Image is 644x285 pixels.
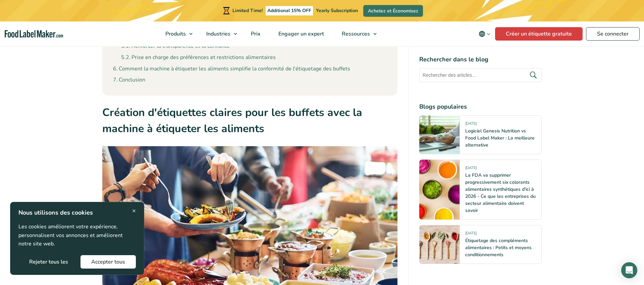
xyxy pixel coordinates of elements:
div: Open Intercom Messenger [621,262,637,278]
span: [DATE] [465,121,477,129]
span: Yearly Subscription [316,7,358,14]
button: Rejeter tous les [18,255,79,269]
a: Engager un expert [270,21,331,46]
a: Comment la machine à étiqueter les aliments simplifie la conformité de l'étiquetage des buffets [113,65,350,73]
button: Accepter tous [80,255,136,269]
a: Logiciel Genesis Nutrition vs Food Label Maker : La meilleure alternative [465,128,535,148]
a: Ressources [333,21,380,46]
span: Ressources [340,30,371,38]
h4: Blogs populaires [419,102,542,111]
span: × [132,206,136,215]
h4: Rechercher dans le blog [419,55,542,64]
span: Engager un expert [276,30,325,38]
strong: Nous utilisons des cookies [18,209,93,217]
a: Étiquetage des compléments alimentaires : Petits et moyens conditionnements [465,237,532,258]
span: Additional 15% OFF [266,6,313,15]
a: Food Label Maker homepage [5,30,63,38]
input: Rechercher des articles... [419,68,542,82]
strong: Création d'étiquettes claires pour les buffets avec la machine à étiqueter les aliments [102,105,362,136]
span: Industries [204,30,231,38]
span: Prix [249,30,261,38]
a: Prise en charge des préférences et restrictions alimentaires [121,53,276,62]
a: Prix [242,21,268,46]
p: Les cookies améliorent votre expérience, personnalisent vos annonces et améliorent notre site web. [18,223,136,248]
a: Produits [157,21,196,46]
a: Achetez et Économisez [363,5,423,17]
button: Change language [474,27,495,41]
a: Se connecter [586,27,640,41]
a: La FDA va supprimer progressivement six colorants alimentaires synthétiques d'ici à 2026 - Ce que... [465,172,536,214]
a: Créer un étiquette gratuite [495,27,583,41]
span: [DATE] [465,165,477,173]
span: Produits [163,30,186,38]
span: Limited Time! [232,7,263,14]
a: Industries [198,21,240,46]
a: Conclusion [113,76,145,84]
span: [DATE] [465,231,477,238]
